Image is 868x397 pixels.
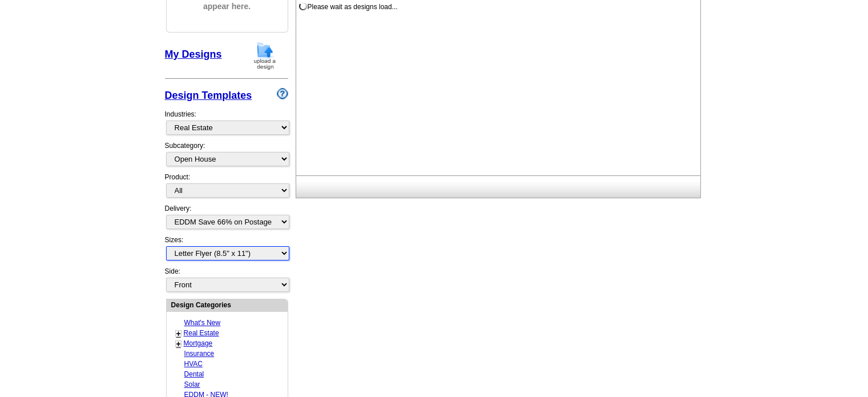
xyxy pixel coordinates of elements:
a: Mortgage [184,339,213,347]
a: HVAC [184,360,203,368]
div: Please wait as designs load... [308,2,398,12]
img: upload-design [250,41,280,70]
iframe: LiveChat chat widget [640,131,868,397]
div: Side: [165,266,288,293]
a: What's New [184,319,221,327]
a: Design Templates [165,90,252,101]
div: Subcategory: [165,141,288,172]
a: Real Estate [184,329,219,337]
img: loading... [298,2,308,11]
img: design-wizard-help-icon.png [277,88,288,99]
div: Design Categories [167,299,288,310]
a: Dental [184,370,204,378]
div: Delivery: [165,203,288,235]
a: Solar [184,380,200,388]
div: Sizes: [165,235,288,266]
a: + [176,339,181,348]
a: My Designs [165,49,222,60]
div: Industries: [165,103,288,141]
a: Insurance [184,350,215,358]
a: + [176,329,181,338]
div: Product: [165,172,288,203]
